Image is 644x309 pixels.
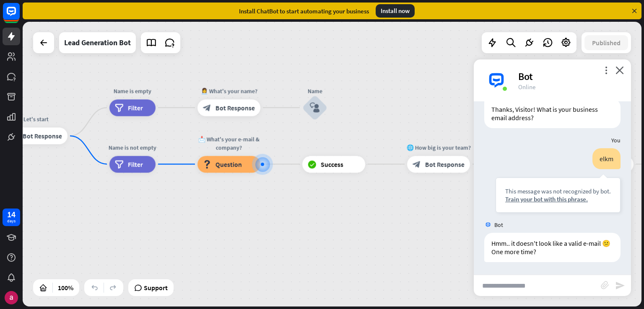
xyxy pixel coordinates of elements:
[518,70,621,83] div: Bot
[401,143,476,152] div: 🌐 How big is your team?
[203,160,211,168] i: block_question
[425,160,465,168] span: Bot Response
[216,160,242,168] span: Question
[64,32,131,53] div: Lead Generation Bot
[23,132,62,140] span: Bot Response
[144,281,168,294] span: Support
[128,160,143,168] span: Filter
[494,221,503,229] span: Bot
[7,218,16,224] div: days
[128,103,143,112] span: Filter
[484,99,621,128] div: Thanks, Visitor! What is your business email address?
[191,87,267,95] div: 👩‍💼 What's your name?
[615,66,624,74] i: close
[239,7,369,15] div: Install ChatBot to start automating your business
[55,281,76,294] div: 100%
[7,3,32,28] button: Open LiveChat chat widget
[505,187,611,195] div: This message was not recognized by bot.
[484,233,621,262] div: Hmm.. it doesn't look like a valid e-mail 😕 One more time?
[518,83,621,91] div: Online
[310,103,320,113] i: block_user_input
[203,103,211,112] i: block_bot_response
[115,160,124,168] i: filter
[3,209,20,226] a: 14 days
[308,160,317,168] i: block_success
[584,35,628,50] button: Published
[103,143,162,152] div: Name is not empty
[592,148,621,169] div: elkm
[321,160,343,168] span: Success
[611,136,621,144] span: You
[601,281,609,289] i: block_attachment
[615,281,625,291] i: send
[413,160,421,168] i: block_bot_response
[115,103,124,112] i: filter
[505,195,611,203] div: Train your bot with this phrase.
[290,87,340,95] div: Name
[7,211,16,218] div: 14
[602,66,610,74] i: more_vert
[103,87,162,95] div: Name is empty
[216,103,255,112] span: Bot Response
[376,4,415,18] div: Install now
[191,135,267,152] div: 📩 What's your e-mail & company?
